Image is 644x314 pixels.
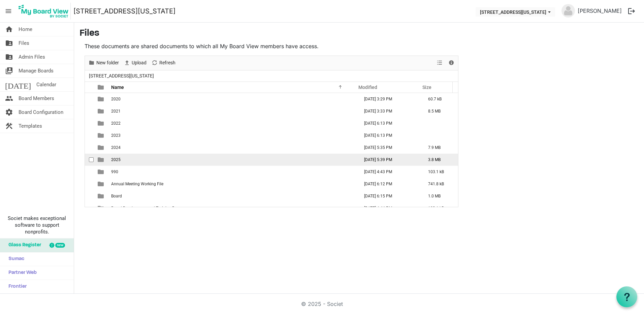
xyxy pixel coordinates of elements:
td: checkbox [85,154,94,166]
td: checkbox [85,129,94,142]
span: Size [422,85,431,90]
span: Societ makes exceptional software to support nonprofits. [3,215,71,235]
span: 2022 [111,121,121,126]
td: 1.0 MB is template cell column header Size [421,190,458,202]
td: May 25, 2025 6:13 PM column header Modified [357,117,421,129]
td: 7.9 MB is template cell column header Size [421,142,458,154]
td: 2022 is template cell column header Name [109,117,357,129]
span: Sumac [5,252,24,266]
span: 2024 [111,145,121,150]
span: menu [2,5,15,18]
td: is template cell column header type [94,105,109,117]
td: checkbox [85,142,94,154]
button: logout [624,4,639,18]
td: 3.8 MB is template cell column header Size [421,154,458,166]
span: Admin Files [19,50,45,64]
td: checkbox [85,105,94,117]
td: 2021 is template cell column header Name [109,105,357,117]
td: May 25, 2025 6:12 PM column header Modified [357,178,421,190]
span: [STREET_ADDRESS][US_STATE] [88,72,155,80]
span: Board Configuration [19,105,63,119]
td: Board Development and Training Documents is template cell column header Name [109,202,357,214]
img: no-profile-picture.svg [561,4,575,18]
td: 990 is template cell column header Name [109,166,357,178]
td: is template cell column header Size [421,117,458,129]
span: construction [5,119,13,133]
td: 2024 is template cell column header Name [109,142,357,154]
span: folder_shared [5,36,13,50]
td: August 10, 2025 5:39 PM column header Modified [357,154,421,166]
td: is template cell column header type [94,129,109,142]
td: 60.7 kB is template cell column header Size [421,93,458,105]
span: [DATE] [5,78,31,91]
td: is template cell column header type [94,93,109,105]
span: Name [111,85,124,90]
span: 2021 [111,109,121,114]
span: Annual Meeting Working File [111,182,163,186]
span: settings [5,105,13,119]
td: May 25, 2025 3:29 PM column header Modified [357,93,421,105]
td: Annual Meeting Working File is template cell column header Name [109,178,357,190]
td: is template cell column header Size [421,129,458,142]
td: May 25, 2025 4:44 PM column header Modified [357,202,421,214]
td: is template cell column header type [94,154,109,166]
span: Calendar [36,78,56,91]
td: 2025 is template cell column header Name [109,154,357,166]
a: [STREET_ADDRESS][US_STATE] [73,4,175,18]
div: Upload [121,56,149,70]
span: Board Members [19,92,54,105]
div: Refresh [149,56,178,70]
td: May 25, 2025 3:33 PM column header Modified [357,105,421,117]
td: is template cell column header type [94,202,109,214]
td: is template cell column header type [94,117,109,129]
a: [PERSON_NAME] [575,4,624,18]
button: Refresh [150,59,177,67]
td: May 25, 2025 5:35 PM column header Modified [357,142,421,154]
button: Upload [123,59,148,67]
span: Files [19,36,29,50]
button: View dropdownbutton [436,59,444,67]
td: checkbox [85,202,94,214]
span: 990 [111,169,118,174]
td: May 25, 2025 6:15 PM column header Modified [357,190,421,202]
td: 8.5 MB is template cell column header Size [421,105,458,117]
span: Upload [131,59,147,67]
td: checkbox [85,117,94,129]
span: Modified [358,85,377,90]
span: Templates [19,119,42,133]
span: 2023 [111,133,121,138]
td: is template cell column header type [94,190,109,202]
button: Details [447,59,456,67]
td: is template cell column header type [94,178,109,190]
td: 103.1 kB is template cell column header Size [421,202,458,214]
td: checkbox [85,93,94,105]
span: folder_shared [5,50,13,64]
td: is template cell column header type [94,166,109,178]
h3: Files [79,28,639,39]
span: Refresh [159,59,176,67]
td: Board is template cell column header Name [109,190,357,202]
button: New folder [87,59,120,67]
span: Board [111,194,122,198]
span: Partner Web [5,266,37,280]
span: home [5,23,13,36]
div: View [434,56,446,70]
span: people [5,92,13,105]
span: 2025 [111,157,121,162]
a: My Board View Logo [17,3,73,20]
button: 216 E Washington Blvd dropdownbutton [476,7,555,17]
span: Glass Register [5,239,41,252]
span: 2020 [111,97,121,101]
td: checkbox [85,190,94,202]
div: New folder [86,56,121,70]
td: checkbox [85,166,94,178]
div: Details [446,56,457,70]
td: May 25, 2025 6:13 PM column header Modified [357,129,421,142]
a: © 2025 - Societ [301,301,343,307]
td: 103.1 kB is template cell column header Size [421,166,458,178]
p: These documents are shared documents to which all My Board View members have access. [85,42,458,50]
span: Home [19,23,32,36]
td: is template cell column header type [94,142,109,154]
span: New folder [96,59,120,67]
td: 2020 is template cell column header Name [109,93,357,105]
